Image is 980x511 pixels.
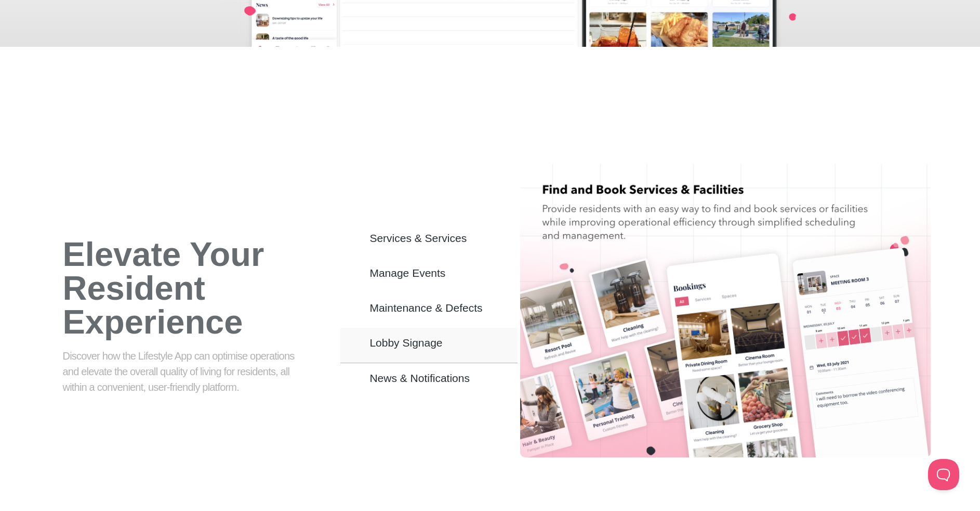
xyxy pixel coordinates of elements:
h1: Elevate Your Resident Experience [63,237,315,339]
span: Manage Events [369,269,445,277]
div: Tabs. Open items with Enter or Space, close with Escape and navigate using the Arrow keys. [340,164,931,457]
p: Discover how the Lifestyle App can optimise operations and elevate the overall quality of living ... [63,348,301,395]
span: Maintenance & Defects [369,303,482,312]
span: News & Notifications [369,374,470,382]
span: Lobby Signage [369,338,442,347]
span: Services & Services [369,234,467,242]
iframe: Toggle Customer Support [928,459,959,490]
